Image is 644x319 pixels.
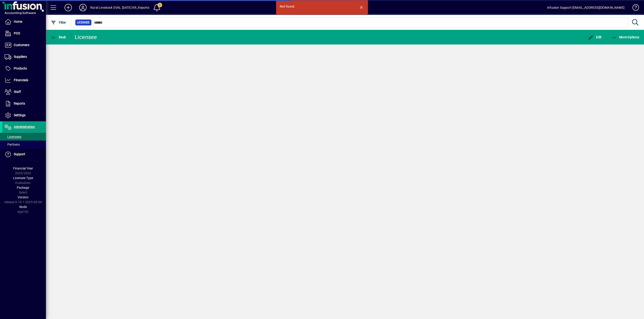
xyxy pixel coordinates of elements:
[588,35,602,39] span: Edit
[14,67,27,70] span: Products
[14,55,27,58] span: Suppliers
[587,33,603,41] button: Edit
[2,98,46,109] a: Reports
[2,149,46,160] a: Support
[46,33,71,41] app-page-header-button: Back
[5,135,21,139] span: Licensees
[547,4,624,11] div: Infusion Support [EMAIL_ADDRESS][DOMAIN_NAME]
[5,143,20,146] span: Partners
[610,33,641,41] button: More Options
[2,28,46,39] a: POS
[2,86,46,98] a: Staff
[629,1,638,16] a: Knowledge Base
[61,3,76,12] button: Add
[2,39,46,51] a: Customers
[611,35,639,39] span: More Options
[14,20,22,23] span: Home
[14,113,25,117] span: Settings
[2,110,46,121] a: Settings
[2,51,46,63] a: Suppliers
[51,35,66,39] span: Back
[14,90,21,94] span: Staff
[14,152,25,156] span: Support
[14,102,25,105] span: Reports
[19,205,27,209] span: Node
[14,78,28,82] span: Financials
[2,133,46,141] a: Licensees
[2,16,46,28] a: Home
[2,141,46,148] a: Partners
[77,20,90,25] span: Licensee
[75,33,97,41] div: Licensee
[51,21,66,24] span: Filter
[50,18,67,27] button: Filter
[2,75,46,86] a: Financials
[14,31,20,35] span: POS
[14,43,29,47] span: Customers
[13,176,33,180] span: Licensee Type
[76,3,90,12] button: Profile
[13,166,33,170] span: Financial Year
[17,186,29,189] span: Package
[50,33,67,41] button: Back
[90,4,150,11] div: Rural Livestock EVAL [DATE] KR_Reports
[2,63,46,74] a: Products
[14,125,35,129] span: Administration
[18,195,28,199] span: Version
